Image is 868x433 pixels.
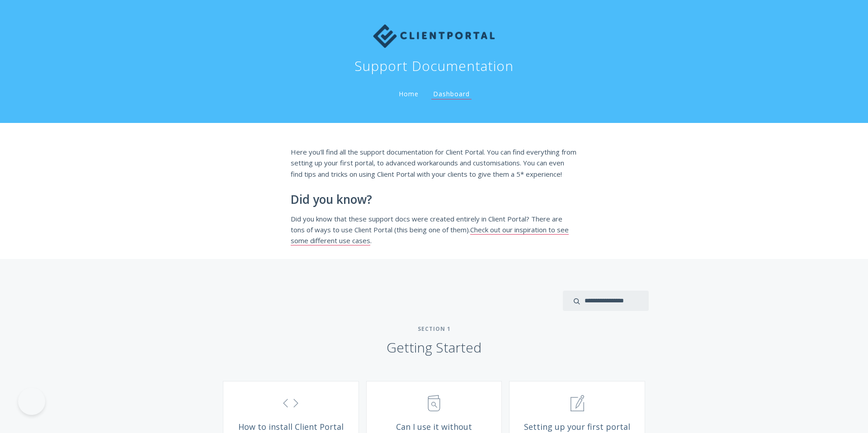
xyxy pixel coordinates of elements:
p: Here you'll find all the support documentation for Client Portal. You can find everything from se... [291,146,577,179]
span: How to install Client Portal [237,422,345,432]
input: search input [563,291,649,311]
h2: Did you know? [291,193,577,207]
span: Setting up your first portal [523,422,631,432]
iframe: Toggle Customer Support [18,388,45,415]
a: Home [397,89,420,98]
p: Did you know that these support docs were created entirely in Client Portal? There are tons of wa... [291,213,577,246]
a: Dashboard [431,89,472,99]
h1: Support Documentation [354,57,514,75]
